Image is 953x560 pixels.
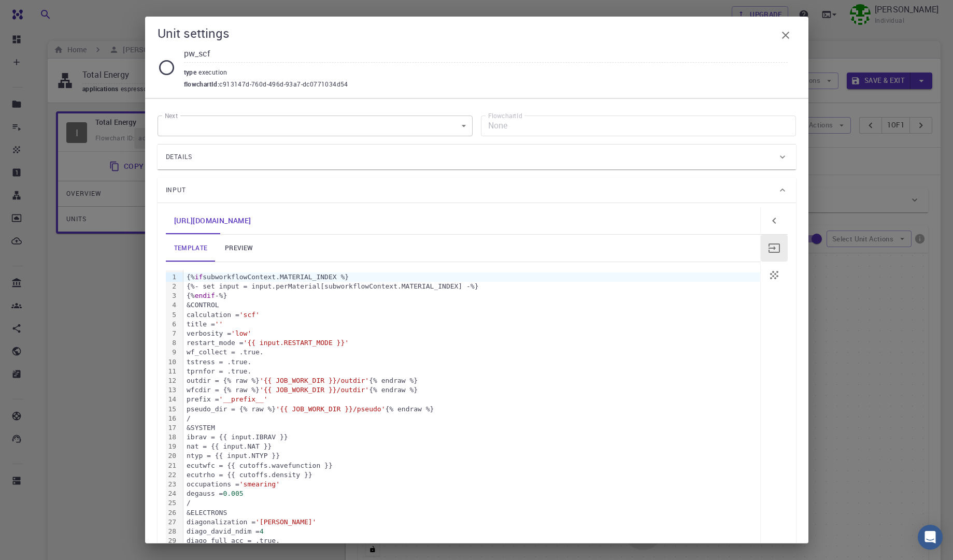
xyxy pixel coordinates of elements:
div: / [183,498,760,508]
div: ecutrho = {{ cutoffs.density }} [183,470,760,480]
div: occupations = [183,480,760,489]
a: preview [216,235,262,262]
a: Double-click to edit [166,207,260,234]
div: diago_full_acc = .true. [183,536,760,545]
div: 21 [166,461,178,470]
a: template [166,235,216,262]
div: 6 [166,320,178,329]
div: 12 [166,376,178,385]
div: {% subworkflowContext.MATERIAL_INDEX %} [183,272,760,282]
div: prefix = [183,395,760,404]
span: c913147d-760d-496d-93a7-dc0771034d54 [219,79,348,90]
label: Next [165,111,178,120]
div: ntyp = {{ input.NTYP }} [183,451,760,461]
span: Support [21,7,58,17]
div: 10 [166,357,178,367]
div: wfcdir = {% raw %} {% endraw %} [183,385,760,395]
div: diagonalization = [183,518,760,527]
h5: Unit settings [158,25,230,41]
div: tstress = .true. [183,357,760,367]
span: type [184,68,199,76]
span: 4 [260,527,264,535]
div: 7 [166,329,178,338]
span: '{{ JOB_WORK_DIR }}/pseudo' [276,405,385,413]
span: 'scf' [239,311,260,319]
div: 13 [166,385,178,395]
div: nat = {{ input.NAT }} [183,442,760,451]
div: ibrav = {{ input.IBRAV }} [183,433,760,442]
span: 0.005 [223,490,243,497]
span: '{{ input.RESTART_MODE }}' [244,339,349,347]
span: execution [198,68,232,76]
div: 14 [166,395,178,404]
div: 18 [166,433,178,442]
div: 2 [166,282,178,291]
div: ecutwfc = {{ cutoffs.wavefunction }} [183,461,760,470]
span: Input [166,182,187,198]
span: '' [215,320,223,328]
div: degauss = [183,489,760,498]
span: endif [195,292,215,299]
div: restart_mode = [183,338,760,348]
div: 29 [166,536,178,545]
div: outdir = {% raw %} {% endraw %} [183,376,760,385]
div: &SYSTEM [183,423,760,433]
span: if [195,273,203,281]
span: '__prefix__' [219,395,268,403]
div: diago_david_ndim = [183,527,760,536]
div: {% -%} [183,291,760,300]
span: 'smearing' [239,480,280,488]
div: 27 [166,518,178,527]
div: title = [183,320,760,329]
div: 3 [166,291,178,300]
span: '{{ JOB_WORK_DIR }}/outdir' [260,386,369,394]
label: FlowchartId [488,111,522,120]
span: 'low' [231,329,251,337]
div: 15 [166,405,178,414]
div: 20 [166,451,178,461]
span: Details [166,149,193,165]
span: '[PERSON_NAME]' [255,518,316,526]
div: 26 [166,508,178,518]
div: &ELECTRONS [183,508,760,518]
span: '{{ JOB_WORK_DIR }}/outdir' [260,377,369,384]
div: Details [158,145,796,169]
div: 16 [166,414,178,423]
div: 19 [166,442,178,451]
div: Input [158,178,796,203]
div: calculation = [183,310,760,320]
div: &CONTROL [183,300,760,310]
div: 24 [166,489,178,498]
div: wf_collect = .true. [183,348,760,357]
div: tprnfor = .true. [183,367,760,376]
div: / [183,414,760,423]
div: {%- set input = input.perMaterial[subworkflowContext.MATERIAL_INDEX] -%} [183,282,760,291]
span: flowchartId : [184,79,220,90]
div: 5 [166,310,178,320]
div: Open Intercom Messenger [918,525,943,550]
div: 1 [166,272,178,282]
div: 17 [166,423,178,433]
div: 4 [166,300,178,310]
div: 11 [166,367,178,376]
div: 9 [166,348,178,357]
div: pseudo_dir = {% raw %} {% endraw %} [183,405,760,414]
div: 23 [166,480,178,489]
div: 25 [166,498,178,508]
div: 28 [166,527,178,536]
div: 22 [166,470,178,480]
div: verbosity = [183,329,760,338]
div: 8 [166,338,178,348]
